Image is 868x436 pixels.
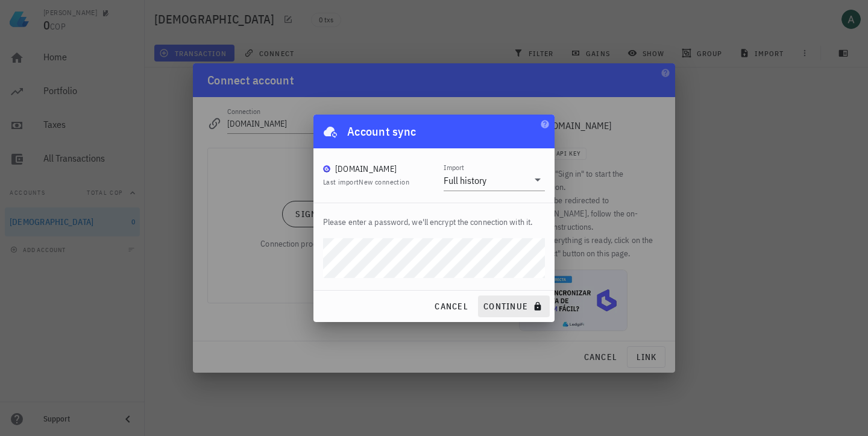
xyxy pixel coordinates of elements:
[434,301,468,312] span: cancel
[347,122,416,141] div: Account sync
[444,170,545,191] div: ImportFull history
[323,165,330,172] img: BudaPuntoCom
[483,301,545,312] span: continue
[444,174,486,186] div: Full history
[444,163,464,172] label: Import
[478,295,550,317] button: continue
[335,163,397,175] div: [DOMAIN_NAME]
[323,215,545,229] p: Please enter a password, we'll encrypt the connection with it.
[323,177,409,186] span: Last import
[359,177,409,186] span: New connection
[429,295,473,317] button: cancel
